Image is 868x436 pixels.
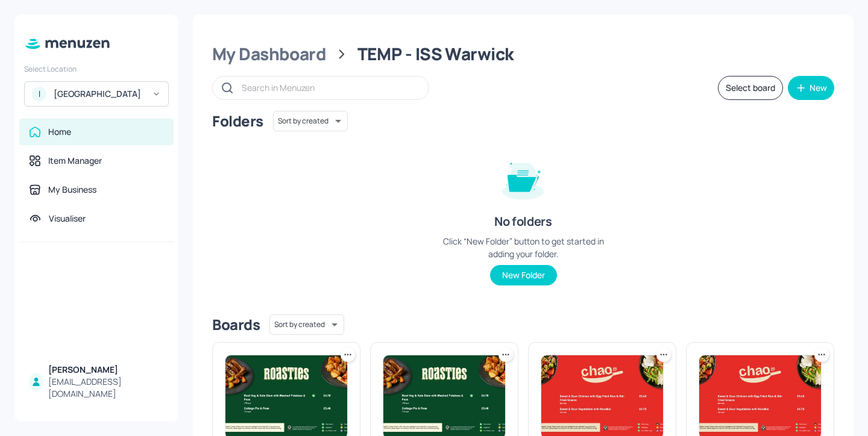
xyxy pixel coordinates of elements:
[212,111,263,131] div: Folders
[212,43,326,65] div: My Dashboard
[48,184,96,196] div: My Business
[810,84,827,92] div: New
[242,79,417,96] input: Search in Menuzen
[788,76,834,100] button: New
[493,148,553,208] img: folder-empty
[494,213,552,230] div: No folders
[48,126,71,138] div: Home
[49,213,86,225] div: Visualiser
[718,76,783,100] button: Select board
[357,43,514,65] div: TEMP - ISS Warwick
[490,265,557,285] button: New Folder
[54,88,145,100] div: [GEOGRAPHIC_DATA]
[48,376,164,400] div: [EMAIL_ADDRESS][DOMAIN_NAME]
[273,109,348,133] div: Sort by created
[48,155,102,167] div: Item Manager
[24,64,169,74] div: Select Location
[269,313,344,337] div: Sort by created
[48,364,164,376] div: [PERSON_NAME]
[32,87,46,101] div: I
[433,235,614,260] div: Click “New Folder” button to get started in adding your folder.
[212,315,260,334] div: Boards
